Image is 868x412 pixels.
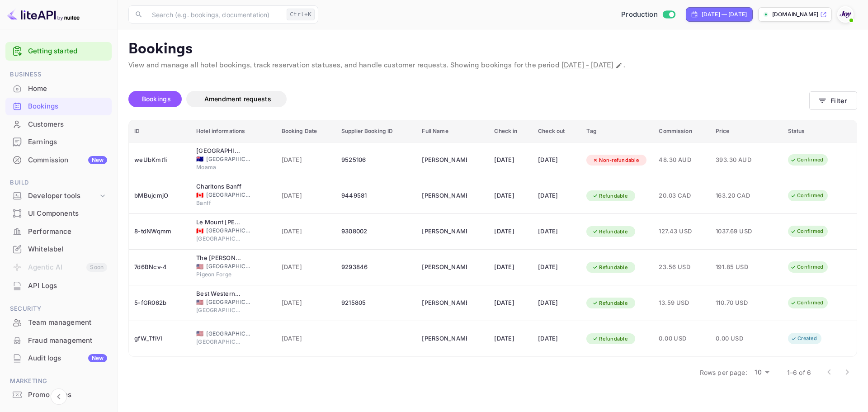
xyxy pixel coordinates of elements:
[586,333,633,345] div: Refundable
[206,298,251,306] span: [GEOGRAPHIC_DATA]
[28,46,107,57] a: Getting started
[5,376,112,386] span: Marketing
[282,227,330,237] span: [DATE]
[5,223,112,241] div: Performance
[5,80,112,97] a: Home
[5,205,112,223] div: UI Components
[785,333,823,344] div: Created
[5,116,112,133] a: Customers
[88,156,107,164] div: New
[7,7,80,22] img: LiteAPI logo
[586,155,645,166] div: Non-refundable
[146,5,283,24] input: Search (e.g. bookings, documentation)
[51,388,67,405] button: Collapse navigation
[134,331,185,346] div: gfW_TfiVI
[134,224,185,239] div: 8-tdNWqmm
[422,260,467,275] div: Antwan Coleman
[28,390,107,400] div: Promo codes
[206,262,251,270] span: [GEOGRAPHIC_DATA]
[196,199,241,207] span: Banff
[659,334,704,344] span: 0.00 USD
[5,188,112,204] div: Developer tools
[416,120,489,142] th: Full Name
[28,155,107,166] div: Commission
[716,298,761,308] span: 110.70 USD
[5,205,112,222] a: UI Components
[5,277,112,295] div: API Logs
[618,9,679,20] div: Switch to Sandbox mode
[341,224,411,239] div: 9308002
[88,354,107,362] div: New
[5,116,112,133] div: Customers
[561,61,613,70] span: [DATE] - [DATE]
[659,298,704,308] span: 13.59 USD
[5,304,112,314] span: Security
[489,120,533,142] th: Check in
[5,80,112,98] div: Home
[129,120,191,142] th: ID
[28,317,107,328] div: Team management
[196,306,241,314] span: [GEOGRAPHIC_DATA]
[5,42,112,61] div: Getting started
[538,260,576,275] div: [DATE]
[128,60,857,71] p: View and manage all hotel bookings, track reservation statuses, and handle customer requests. Sho...
[28,281,107,291] div: API Logs
[533,120,581,142] th: Check out
[494,189,527,203] div: [DATE]
[206,330,251,338] span: [GEOGRAPHIC_DATA]
[129,120,857,357] table: booking table
[710,120,783,142] th: Price
[5,98,112,114] a: Bookings
[659,191,704,201] span: 20.03 CAD
[28,208,107,219] div: UI Components
[659,262,704,272] span: 23.56 USD
[196,182,241,191] div: Charltons Banff
[659,227,704,237] span: 127.43 USD
[5,350,112,367] div: Audit logsNew
[28,119,107,130] div: Customers
[282,155,330,165] span: [DATE]
[5,241,112,257] a: Whitelabel
[702,10,747,19] div: [DATE] — [DATE]
[28,227,107,237] div: Performance
[422,224,467,239] div: Amanda Coleman
[538,224,576,239] div: [DATE]
[5,241,112,258] div: Whitelabel
[196,156,203,162] span: Australia
[5,178,112,188] span: Build
[28,191,98,201] div: Developer tools
[5,152,112,169] div: CommissionNew
[134,296,185,310] div: 5-fGR062b
[784,261,829,273] div: Confirmed
[28,101,107,112] div: Bookings
[28,353,107,364] div: Audit logs
[614,61,623,70] button: Change date range
[494,296,527,310] div: [DATE]
[784,154,829,166] div: Confirmed
[5,152,112,168] a: CommissionNew
[191,120,276,142] th: Hotel informations
[282,298,330,308] span: [DATE]
[5,277,112,294] a: API Logs
[5,98,112,115] div: Bookings
[772,10,818,19] p: [DOMAIN_NAME]
[142,95,171,103] span: Bookings
[5,386,112,404] div: Promo codes
[5,332,112,350] div: Fraud management
[5,314,112,331] a: Team management
[586,190,633,202] div: Refundable
[5,350,112,366] a: Audit logsNew
[716,191,761,201] span: 163.20 CAD
[538,331,576,346] div: [DATE]
[538,296,576,310] div: [DATE]
[700,368,747,377] p: Rows per page:
[196,264,203,270] span: United States of America
[5,223,112,240] a: Performance
[196,163,241,171] span: Moama
[196,338,241,346] span: [GEOGRAPHIC_DATA]
[538,189,576,203] div: [DATE]
[494,224,527,239] div: [DATE]
[787,368,811,377] p: 1–6 of 6
[751,366,773,379] div: 10
[336,120,417,142] th: Supplier Booking ID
